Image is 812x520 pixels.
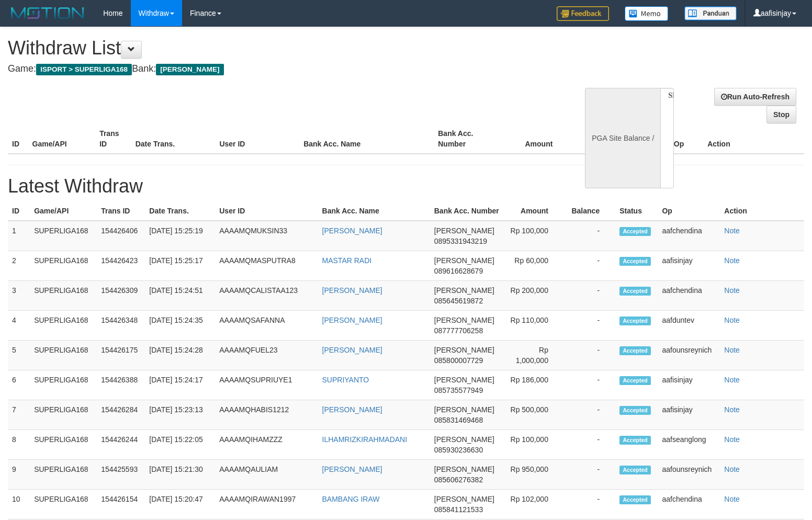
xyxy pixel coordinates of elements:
[619,257,651,266] span: Accepted
[8,490,30,519] td: 10
[658,311,720,341] td: aafduntev
[619,316,651,325] span: Accepted
[434,435,494,444] span: [PERSON_NAME]
[434,356,483,365] span: 085800007729
[156,64,223,75] span: [PERSON_NAME]
[658,251,720,281] td: aafisinjay
[503,221,564,251] td: Rp 100,000
[8,400,30,430] td: 7
[145,281,215,311] td: [DATE] 15:24:51
[564,400,615,430] td: -
[564,490,615,519] td: -
[215,221,318,251] td: AAAAMQMUKSIN33
[322,346,382,354] a: [PERSON_NAME]
[434,326,483,335] span: 087777706258
[8,311,30,341] td: 4
[503,400,564,430] td: Rp 500,000
[30,201,97,221] th: Game/API
[434,286,494,295] span: [PERSON_NAME]
[215,490,318,519] td: AAAAMQIRAWAN1997
[215,430,318,460] td: AAAAMQIHAMZZZ
[434,227,494,235] span: [PERSON_NAME]
[625,6,669,21] img: Button%20Memo.svg
[97,201,145,221] th: Trans ID
[564,460,615,490] td: -
[434,267,483,275] span: 089616628679
[724,227,740,235] a: Note
[434,505,483,514] span: 085841121533
[434,256,494,265] span: [PERSON_NAME]
[145,370,215,400] td: [DATE] 15:24:17
[619,495,651,504] span: Accepted
[145,430,215,460] td: [DATE] 15:22:05
[619,436,651,445] span: Accepted
[564,251,615,281] td: -
[434,465,494,473] span: [PERSON_NAME]
[36,64,132,75] span: ISPORT > SUPERLIGA168
[322,316,382,324] a: [PERSON_NAME]
[215,124,299,154] th: User ID
[714,88,796,106] a: Run Auto-Refresh
[322,435,408,444] a: ILHAMRIZKIRAHMADANI
[322,286,382,295] a: [PERSON_NAME]
[215,341,318,370] td: AAAAMQFUEL23
[30,370,97,400] td: SUPERLIGA168
[503,460,564,490] td: Rp 950,000
[145,201,215,221] th: Date Trans.
[299,124,434,154] th: Bank Acc. Name
[30,311,97,341] td: SUPERLIGA168
[658,370,720,400] td: aafisinjay
[8,281,30,311] td: 3
[30,490,97,519] td: SUPERLIGA168
[8,221,30,251] td: 1
[145,311,215,341] td: [DATE] 15:24:35
[658,490,720,519] td: aafchendina
[97,341,145,370] td: 154426175
[724,465,740,473] a: Note
[145,251,215,281] td: [DATE] 15:25:17
[564,370,615,400] td: -
[434,297,483,305] span: 085645619872
[503,370,564,400] td: Rp 186,000
[724,435,740,444] a: Note
[145,490,215,519] td: [DATE] 15:20:47
[97,221,145,251] td: 154426406
[434,495,494,503] span: [PERSON_NAME]
[564,341,615,370] td: -
[619,227,651,236] span: Accepted
[8,460,30,490] td: 9
[30,430,97,460] td: SUPERLIGA168
[658,221,720,251] td: aafchendina
[503,430,564,460] td: Rp 100,000
[658,460,720,490] td: aafounsreynich
[97,430,145,460] td: 154426244
[724,495,740,503] a: Note
[434,376,494,384] span: [PERSON_NAME]
[724,316,740,324] a: Note
[97,400,145,430] td: 154426284
[322,376,369,384] a: SUPRIYANTO
[434,405,494,414] span: [PERSON_NAME]
[670,124,703,154] th: Op
[434,124,501,154] th: Bank Acc. Number
[619,376,651,385] span: Accepted
[434,386,483,394] span: 085735577949
[28,124,96,154] th: Game/API
[434,346,494,354] span: [PERSON_NAME]
[145,341,215,370] td: [DATE] 15:24:28
[97,460,145,490] td: 154425593
[724,256,740,265] a: Note
[322,256,372,265] a: MASTAR RADI
[564,311,615,341] td: -
[8,5,87,21] img: MOTION_logo.png
[564,281,615,311] td: -
[503,490,564,519] td: Rp 102,000
[724,376,740,384] a: Note
[8,38,531,59] h1: Withdraw List
[8,201,30,221] th: ID
[557,6,609,21] img: Feedback.jpg
[97,281,145,311] td: 154426309
[30,341,97,370] td: SUPERLIGA168
[95,124,131,154] th: Trans ID
[684,6,737,20] img: panduan.png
